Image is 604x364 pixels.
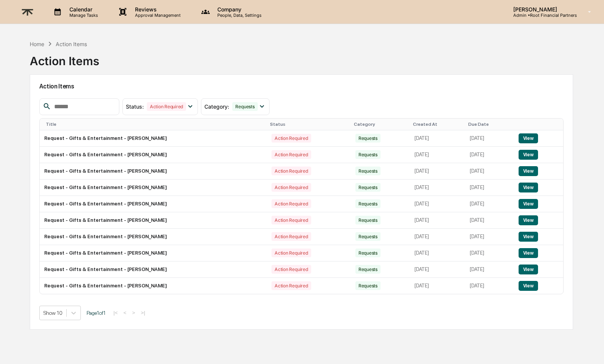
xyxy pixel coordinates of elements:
button: View [519,215,538,225]
td: [DATE] [410,261,465,278]
td: [DATE] [410,130,465,147]
td: Request - Gifts & Entertainment - [PERSON_NAME] [40,130,267,147]
div: Action Required [271,183,311,192]
a: View [519,201,538,207]
div: Action Required [271,249,311,257]
p: People, Data, Settings [211,13,265,18]
td: [DATE] [465,180,514,196]
a: View [519,217,538,223]
div: Action Items [56,41,87,47]
td: [DATE] [410,147,465,163]
td: Request - Gifts & Entertainment - [PERSON_NAME] [40,196,267,212]
td: Request - Gifts & Entertainment - [PERSON_NAME] [40,229,267,245]
div: Requests [232,102,257,111]
div: Requests [355,199,381,208]
button: View [519,199,538,209]
h2: Action Items [39,83,564,90]
span: Page 1 of 1 [87,310,106,316]
div: Title [46,122,264,127]
td: [DATE] [410,196,465,212]
div: Requests [355,183,381,192]
td: [DATE] [465,163,514,180]
div: Home [30,41,44,47]
div: Requests [355,232,381,241]
td: [DATE] [410,180,465,196]
button: View [519,281,538,291]
a: View [519,168,538,174]
div: Action Required [271,265,311,274]
button: View [519,166,538,176]
td: [DATE] [410,212,465,229]
button: View [519,248,538,258]
div: Action Required [271,150,311,159]
button: View [519,150,538,160]
div: Requests [355,134,381,143]
span: Status : [126,103,144,110]
div: Action Required [271,167,311,175]
td: [DATE] [410,163,465,180]
button: View [519,133,538,143]
div: Created At [413,122,462,127]
div: Status [270,122,348,127]
td: Request - Gifts & Entertainment - [PERSON_NAME] [40,163,267,180]
td: [DATE] [465,261,514,278]
td: [DATE] [465,278,514,294]
td: [DATE] [465,196,514,212]
button: >| [138,309,147,316]
a: View [519,266,538,272]
p: Calendar [63,6,102,13]
button: View [519,183,538,192]
div: Action Items [30,48,99,68]
div: Requests [355,249,381,257]
button: > [130,309,138,316]
td: Request - Gifts & Entertainment - [PERSON_NAME] [40,261,267,278]
div: Requests [355,216,381,224]
button: |< [111,309,120,316]
a: View [519,234,538,239]
button: < [121,309,129,316]
td: [DATE] [410,229,465,245]
a: View [519,152,538,157]
td: [DATE] [465,147,514,163]
button: View [519,265,538,274]
div: Category [354,122,407,127]
span: Category : [204,103,229,110]
div: Due Date [468,122,511,127]
td: [DATE] [465,229,514,245]
iframe: Open customer support [580,339,600,359]
div: Requests [355,281,381,290]
button: View [519,232,538,242]
div: Action Required [147,102,186,111]
p: Manage Tasks [63,13,102,18]
p: Approval Management [129,13,185,18]
td: [DATE] [410,245,465,261]
a: View [519,250,538,256]
td: Request - Gifts & Entertainment - [PERSON_NAME] [40,245,267,261]
p: Reviews [129,6,185,13]
p: Company [211,6,265,13]
div: Requests [355,265,381,274]
p: Admin • Root Financial Partners [507,13,577,18]
div: Action Required [271,134,311,143]
td: [DATE] [410,278,465,294]
div: Requests [355,167,381,175]
td: Request - Gifts & Entertainment - [PERSON_NAME] [40,180,267,196]
div: Requests [355,150,381,159]
div: Action Required [271,199,311,208]
td: [DATE] [465,212,514,229]
a: View [519,283,538,289]
td: [DATE] [465,130,514,147]
div: Action Required [271,232,311,241]
div: Action Required [271,281,311,290]
td: Request - Gifts & Entertainment - [PERSON_NAME] [40,278,267,294]
img: logo [18,3,37,21]
p: [PERSON_NAME] [507,6,577,13]
td: Request - Gifts & Entertainment - [PERSON_NAME] [40,212,267,229]
a: View [519,184,538,190]
a: View [519,135,538,141]
td: Request - Gifts & Entertainment - [PERSON_NAME] [40,147,267,163]
div: Action Required [271,216,311,224]
td: [DATE] [465,245,514,261]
